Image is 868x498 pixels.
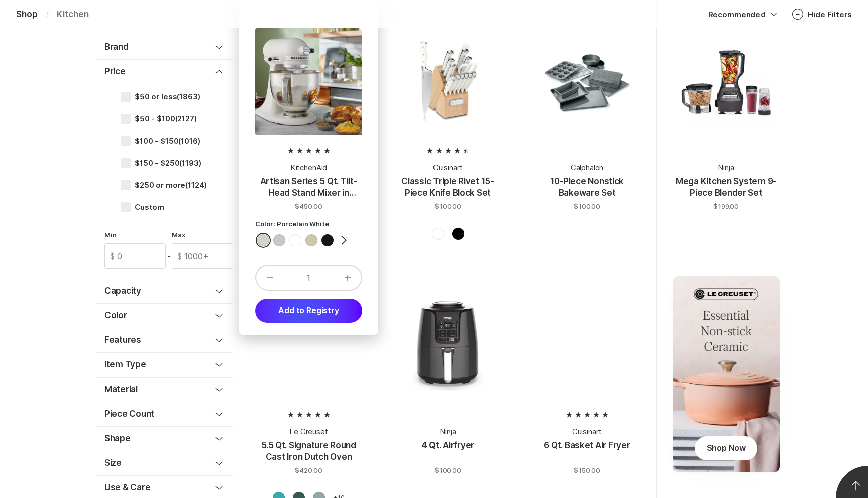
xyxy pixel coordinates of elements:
div: Price [104,66,213,78]
span: $199.00 [713,202,739,211]
div: Size [104,457,213,469]
a: Ninja4 Qt. Airfryer$100.00 [394,276,501,475]
span: Ninja [440,426,456,438]
p: Mega Kitchen System 9-Piece Blender Set [673,176,780,200]
span: $100 - $150 (1016) [135,137,200,146]
span: $150.00 [574,466,600,475]
div: Brand [104,41,213,53]
span: Calphalon [571,162,604,174]
span: $100.00 [435,466,462,475]
span: KitchenAid [290,162,328,174]
span: Ninja [718,162,734,174]
a: Cuisinart6 Qt. Basket Air Fryer$150.00 [533,276,640,475]
button: Shape [96,429,233,449]
img: 1f4b1e5a-1b59-54a8-96f6-38aee7ccf1b8 [673,276,780,472]
span: / [46,9,49,19]
div: Item Type [104,359,213,371]
span: Kitchen [57,9,89,19]
span: $450.00 [295,202,322,211]
div: Price [96,82,233,277]
button: Go forward [338,234,350,246]
button: Price [96,62,233,82]
div: Material [104,384,213,396]
button: White [430,228,446,244]
span: Shop [16,9,38,19]
div: Piece Count [104,408,213,420]
span: Cuisinart [433,162,463,174]
span: Le Creuset [289,426,328,438]
button: Features [96,330,233,350]
div: - [166,243,172,269]
p: Artisan Series 5 Qt. Tilt-Head Stand Mixer in Porcelain White [255,176,362,200]
span: Custom [135,203,164,212]
span: $250 or more (1124) [135,181,207,190]
span: $100.00 [435,202,462,211]
button: Brand [96,37,233,57]
button: Color [96,306,233,326]
input: 1000+ [172,244,233,268]
a: NinjaMega Kitchen System 9-Piece Blender Set$199.00 [673,12,780,211]
span: Porcelain White [277,220,330,228]
div: Color [104,310,213,322]
p: 10-Piece Nonstick Bakeware Set [533,176,640,200]
span: $50 or less (1863) [135,92,200,101]
span: Cuisinart [572,426,602,438]
button: Capacity [96,281,233,301]
button: Add to Registry [255,299,362,323]
button: open menu [768,8,780,20]
div: Use & Care [104,482,213,494]
a: Calphalon10-Piece Nonstick Bakeware Set$100.00 [533,12,640,211]
label: Max [172,230,233,239]
button: Item Type [96,355,233,375]
span: $50 - $100 (2127) [135,114,197,123]
button: Almond Cream [305,234,317,246]
button: Use & Care [96,478,233,498]
a: CuisinartClassic Triple Rivet 15-Piece Knife Block Set$100.00WhiteBlack [394,12,501,244]
span: $100.00 [574,202,601,211]
button: Porcelain White [257,234,269,246]
button: Material [96,380,233,400]
div: White [432,228,444,240]
button: Black [450,228,466,244]
label: Color: [255,219,329,228]
button: Black Matte [321,234,334,246]
button: Size [96,453,233,473]
div: Capacity [104,285,213,297]
div: Shape [104,433,213,445]
p: 5.5 Qt. Signature Round Cast Iron Dutch Oven [255,440,362,464]
p: Classic Triple Rivet 15-Piece Knife Block Set [394,176,501,200]
a: KitchenAidArtisan Series 5 Qt. Tilt-Head Stand Mixer in Porcelain White$450.00 [255,12,362,211]
span: $150 - $250 (1193) [135,159,201,168]
div: Black [452,228,464,240]
input: 0 [105,244,165,268]
button: Piece Count [96,404,233,424]
div: Features [104,334,213,346]
p: 6 Qt. Basket Air Fryer [544,440,630,464]
p: 4 Qt. Airfryer [421,440,474,464]
label: Min [104,230,166,239]
button: White [289,234,301,246]
button: Milkshake [273,234,285,246]
span: Option select [768,8,780,20]
div: Hide Filters [808,9,852,20]
span: $420.00 [295,466,322,475]
a: Shop Now [695,436,758,460]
